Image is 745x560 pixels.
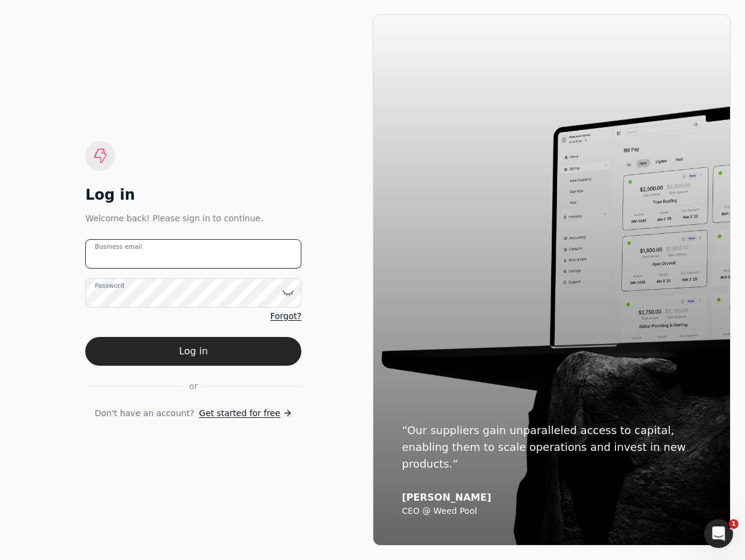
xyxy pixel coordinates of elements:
[729,519,738,529] span: 1
[95,281,124,290] label: Password
[402,422,702,472] div: “Our suppliers gain unparalleled access to capital, enabling them to scale operations and invest ...
[189,380,198,393] span: or
[85,212,301,225] div: Welcome back! Please sign in to continue.
[270,310,301,323] a: Forgot?
[704,519,733,548] iframe: Intercom live chat
[402,506,702,517] div: CEO @ Weed Pool
[85,337,301,366] button: Log in
[402,492,702,504] div: [PERSON_NAME]
[199,407,292,420] a: Get started for free
[95,242,142,251] label: Business email
[95,407,195,420] span: Don't have an account?
[199,407,280,420] span: Get started for free
[85,185,301,204] div: Log in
